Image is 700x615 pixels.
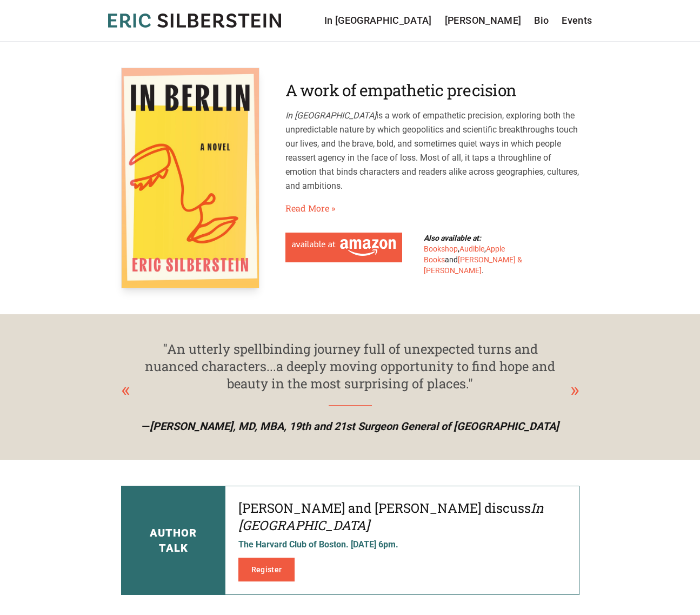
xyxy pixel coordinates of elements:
h4: [PERSON_NAME] and [PERSON_NAME] discuss [238,499,566,534]
h2: A work of empathetic precision [285,81,579,100]
h3: Author Talk [150,525,197,556]
span: [PERSON_NAME], MD, MBA, 19th and 21st Surgeon General of [GEOGRAPHIC_DATA] [150,420,559,433]
div: 1 / 4 [121,340,579,434]
p: The Harvard Club of Boston. [DATE] 6pm. [238,538,566,551]
div: , , and . [424,233,536,276]
a: [PERSON_NAME] [445,13,522,28]
a: Available at Amazon [285,233,402,262]
a: Events [562,13,592,28]
img: In Berlin [121,68,259,288]
div: "An utterly spellbinding journey full of unexpected turns and nuanced characters...a deeply movin... [143,340,558,392]
a: Apple Books [424,244,505,264]
a: Bio [534,13,549,28]
b: Also available at: [424,234,481,242]
img: Available at Amazon [292,239,396,256]
a: [PERSON_NAME] & [PERSON_NAME] [424,255,522,275]
a: In [GEOGRAPHIC_DATA] [324,13,432,28]
div: Next slide [570,375,579,405]
em: In [GEOGRAPHIC_DATA] [238,499,544,534]
a: Bookshop [424,244,458,253]
span: » [331,202,335,215]
div: Previous slide [121,375,130,405]
em: In [GEOGRAPHIC_DATA] [285,110,376,121]
p: is a work of empathetic precision, exploring both the unpredictable nature by which geopolitics a... [285,109,579,193]
a: Register [238,558,295,581]
p: — [130,419,571,434]
a: Read More» [285,202,335,215]
a: Audible [459,244,484,253]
